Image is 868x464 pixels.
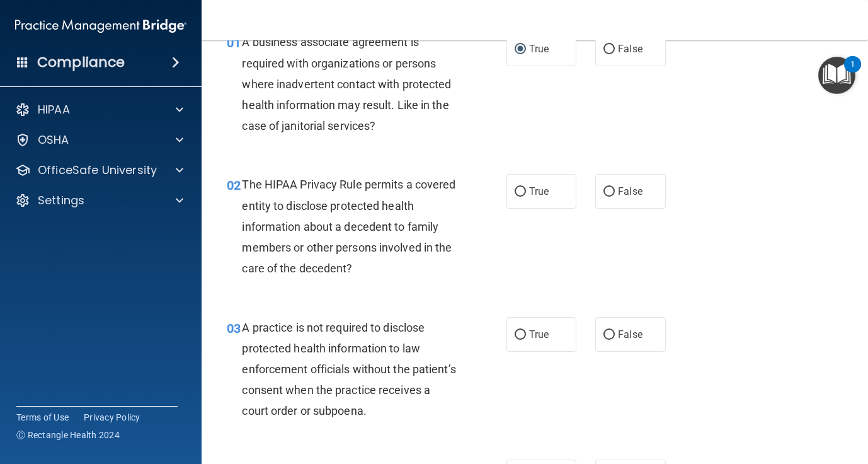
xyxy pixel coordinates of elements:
p: OfficeSafe University [38,163,157,178]
span: False [618,185,642,197]
span: A practice is not required to disclose protected health information to law enforcement officials ... [242,321,455,418]
span: Ⓒ Rectangle Health 2024 [16,429,120,441]
img: PMB logo [15,13,186,38]
input: True [515,187,526,197]
input: True [515,45,526,54]
span: 01 [227,35,241,50]
div: 1 [850,64,855,81]
a: Settings [15,193,183,208]
p: HIPAA [38,102,70,117]
span: The HIPAA Privacy Rule permits a covered entity to disclose protected health information about a ... [242,178,455,275]
span: 02 [227,178,241,193]
a: HIPAA [15,102,183,117]
a: OfficeSafe University [15,163,183,178]
button: Open Resource Center, 1 new notification [818,57,855,94]
input: False [603,45,615,54]
span: False [618,328,642,340]
h4: Compliance [37,54,125,71]
span: True [529,43,549,55]
input: False [603,187,615,197]
span: True [529,328,549,340]
p: Settings [38,193,84,208]
input: True [515,330,526,340]
span: True [529,185,549,197]
a: OSHA [15,132,183,148]
span: 03 [227,321,241,336]
span: A business associate agreement is required with organizations or persons where inadvertent contac... [242,35,451,132]
a: Privacy Policy [84,411,140,424]
input: False [603,330,615,340]
p: OSHA [38,132,69,148]
span: False [618,43,642,55]
a: Terms of Use [16,411,69,424]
